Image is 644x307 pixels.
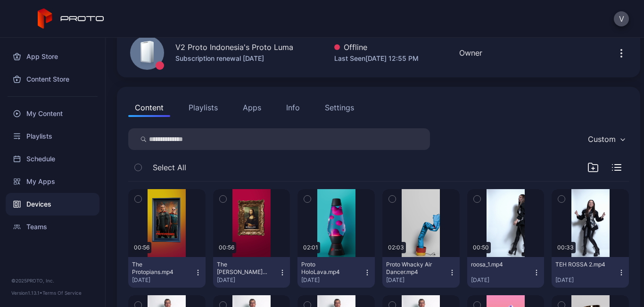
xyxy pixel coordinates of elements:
[6,148,99,170] a: Schedule
[6,102,99,125] a: My Content
[6,68,99,91] a: Content Store
[583,128,629,150] button: Custom
[11,277,94,284] div: © 2025 PROTO, Inc.
[42,290,82,296] a: Terms Of Service
[175,41,293,53] div: V2 Proto Indonesia's Proto Luma
[128,98,170,117] button: Content
[382,257,460,288] button: Proto Whacky Air Dancer.mp4[DATE]
[386,276,448,284] div: [DATE]
[459,47,482,58] div: Owner
[471,276,533,284] div: [DATE]
[217,276,279,284] div: [DATE]
[6,45,99,68] a: App Store
[386,261,438,276] div: Proto Whacky Air Dancer.mp4
[297,257,375,288] button: Proto HoloLava.mp4[DATE]
[334,41,419,53] div: Offline
[128,257,206,288] button: The Protopians.mp4[DATE]
[132,261,184,276] div: The Protopians.mp4
[552,257,629,288] button: TEH ROSSA 2.mp4[DATE]
[217,261,269,276] div: The Mona Lisa.mp4
[301,276,363,284] div: [DATE]
[182,98,224,117] button: Playlists
[614,11,629,26] button: V
[236,98,268,117] button: Apps
[467,257,545,288] button: roosa_1.mp4[DATE]
[11,290,42,296] span: Version 1.13.1 •
[213,257,290,288] button: The [PERSON_NAME] [PERSON_NAME].mp4[DATE]
[6,170,99,193] a: My Apps
[153,162,186,173] span: Select All
[555,261,607,268] div: TEH ROSSA 2.mp4
[301,261,353,276] div: Proto HoloLava.mp4
[588,134,616,144] div: Custom
[334,53,419,64] div: Last Seen [DATE] 12:55 PM
[471,261,523,268] div: roosa_1.mp4
[286,102,300,113] div: Info
[6,216,99,238] a: Teams
[6,125,99,148] a: Playlists
[280,98,306,117] button: Info
[318,98,361,117] button: Settings
[325,102,354,113] div: Settings
[6,193,99,216] a: Devices
[132,276,194,284] div: [DATE]
[175,53,293,64] div: Subscription renewal [DATE]
[555,276,618,284] div: [DATE]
